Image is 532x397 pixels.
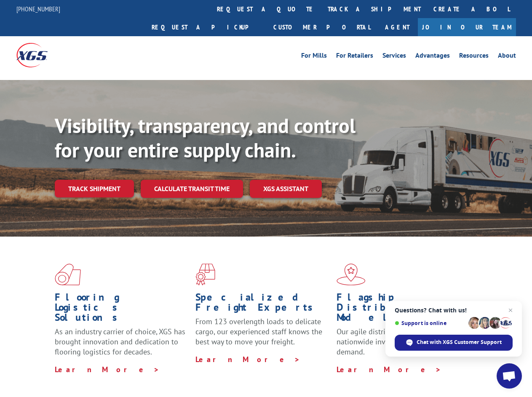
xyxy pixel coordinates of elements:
h1: Flagship Distribution Model [337,292,471,327]
a: XGS ASSISTANT [250,180,322,198]
p: From 123 overlength loads to delicate cargo, our experienced staff knows the best way to move you... [195,317,330,354]
a: Customer Portal [267,18,377,36]
span: Questions? Chat with us! [395,307,513,314]
a: Advantages [415,52,450,61]
span: Support is online [395,320,465,326]
span: Chat with XGS Customer Support [395,335,513,351]
a: Track shipment [55,180,134,197]
a: [PHONE_NUMBER] [16,5,60,13]
a: Learn More > [195,354,300,364]
a: Open chat [497,363,522,389]
span: Our agile distribution network gives you nationwide inventory management on demand. [337,327,468,357]
a: Services [382,52,406,61]
span: Chat with XGS Customer Support [417,338,502,346]
img: xgs-icon-flagship-distribution-model-red [337,264,366,285]
a: Join Our Team [418,18,516,36]
a: Learn More > [55,365,160,374]
h1: Flooring Logistics Solutions [55,292,189,327]
a: For Retailers [336,52,373,61]
img: xgs-icon-focused-on-flooring-red [195,264,215,285]
a: Learn More > [337,365,441,374]
b: Visibility, transparency, and control for your entire supply chain. [55,112,356,163]
img: xgs-icon-total-supply-chain-intelligence-red [55,264,81,285]
a: Request a pickup [145,18,267,36]
a: Resources [459,52,489,61]
a: Agent [377,18,418,36]
a: Calculate transit time [141,180,243,198]
a: For Mills [301,52,327,61]
span: As an industry carrier of choice, XGS has brought innovation and dedication to flooring logistics... [55,327,185,357]
h1: Specialized Freight Experts [195,292,330,317]
a: About [498,52,516,61]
